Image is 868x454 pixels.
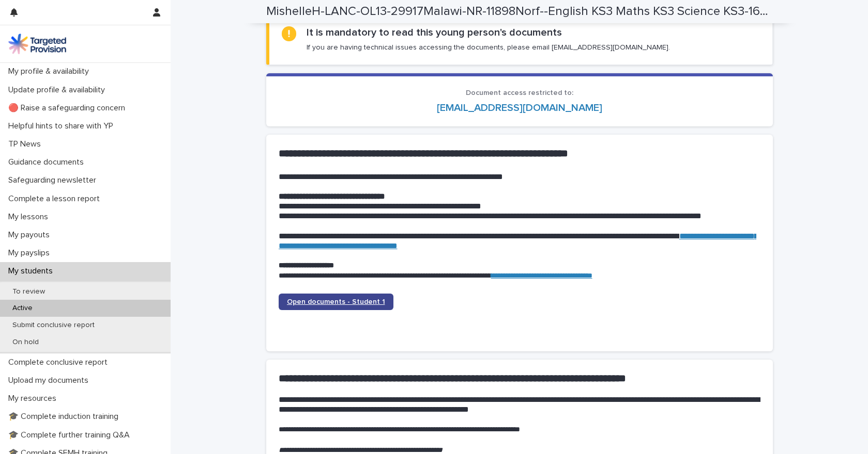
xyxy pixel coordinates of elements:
[4,412,127,421] p: 🎓 Complete induction training
[4,321,103,330] p: Submit conclusive report
[4,85,113,95] p: Update profile & availability
[4,430,138,440] p: 🎓 Complete further training Q&A
[266,4,769,19] h2: MishelleH-LANC-OL13-29917Malawi-NR-11898Norf--English KS3 Maths KS3 Science KS3-16094
[4,304,41,313] p: Active
[466,89,573,96] span: Document access restricted to:
[437,103,602,113] a: [EMAIL_ADDRESS][DOMAIN_NAME]
[4,194,108,204] p: Complete a lesson report
[4,157,92,167] p: Guidance documents
[307,43,670,52] p: If you are having technical issues accessing the documents, please email [EMAIL_ADDRESS][DOMAIN_N...
[4,287,53,296] p: To review
[4,376,97,385] p: Upload my documents
[279,294,393,310] a: Open documents - Student 1
[4,394,65,403] p: My resources
[4,358,116,367] p: Complete conclusive report
[4,212,56,222] p: My lessons
[4,67,97,76] p: My profile & availability
[4,139,49,149] p: TP News
[287,298,385,305] span: Open documents - Student 1
[307,26,562,39] h2: It is mandatory to read this young person's documents
[4,338,47,347] p: On hold
[4,103,133,113] p: 🔴 Raise a safeguarding concern
[4,266,61,276] p: My students
[4,230,58,240] p: My payouts
[4,121,121,131] p: Helpful hints to share with YP
[8,34,66,54] img: M5nRWzHhSzIhMunXDL62
[4,248,58,258] p: My payslips
[4,175,104,185] p: Safeguarding newsletter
